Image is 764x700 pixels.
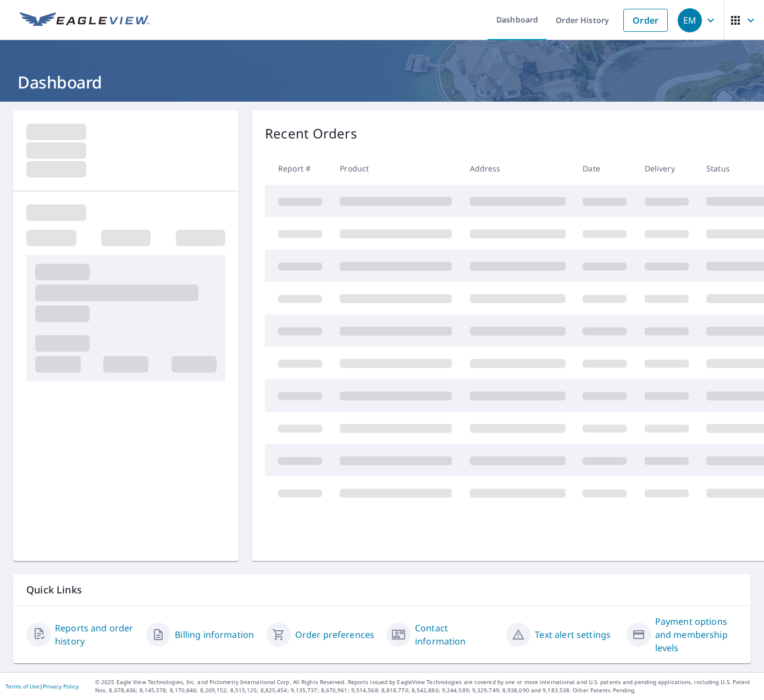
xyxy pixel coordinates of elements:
a: Order preferences [295,628,375,641]
th: Date [574,152,635,185]
p: Recent Orders [265,124,357,143]
a: Text alert settings [535,628,611,641]
h1: Dashboard [13,71,751,93]
a: Terms of Use [5,682,40,690]
a: Billing information [175,628,254,641]
p: Quick Links [26,583,738,597]
div: EM [678,8,702,32]
th: Product [331,152,461,185]
p: | [5,683,79,690]
th: Delivery [636,152,697,185]
th: Address [461,152,574,185]
a: Reports and order history [55,621,137,648]
a: Order [623,9,668,32]
img: EV Logo [20,12,150,29]
a: Contact information [415,621,497,648]
a: Privacy Policy [43,682,79,690]
th: Report # [265,152,331,185]
p: © 2025 Eagle View Technologies, Inc. and Pictometry International Corp. All Rights Reserved. Repo... [95,678,759,695]
a: Payment options and membership levels [655,615,738,654]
